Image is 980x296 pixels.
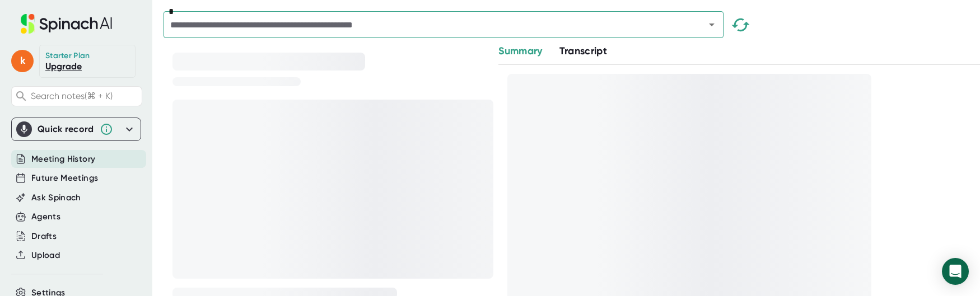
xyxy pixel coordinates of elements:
button: Upload [31,249,60,262]
span: Transcript [559,45,608,57]
div: Starter Plan [45,51,90,61]
div: Quick record [16,118,136,140]
div: Quick record [38,124,94,135]
div: Open Intercom Messenger [942,258,969,285]
button: Summary [498,44,542,59]
span: Search notes (⌘ + K) [31,91,113,101]
button: Drafts [31,230,57,243]
button: Meeting History [31,153,95,166]
button: Agents [31,210,60,223]
a: Upgrade [45,61,82,72]
span: k [11,50,34,72]
span: Summary [498,45,542,57]
button: Ask Spinach [31,191,81,204]
button: Transcript [559,44,608,59]
button: Open [704,17,720,32]
button: Future Meetings [31,172,98,185]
